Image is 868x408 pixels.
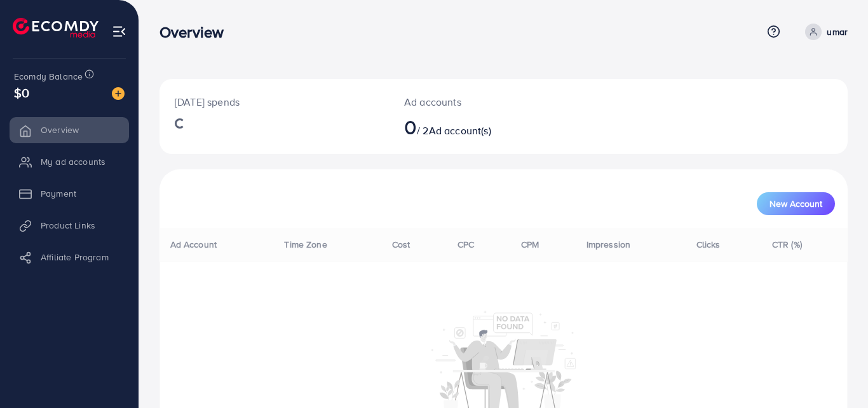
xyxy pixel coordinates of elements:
p: Ad accounts [404,94,546,109]
p: umar [827,24,848,39]
img: logo [13,18,98,38]
img: menu [112,24,126,39]
h3: Overview [159,23,234,41]
img: image [112,87,125,100]
span: New Account [770,199,822,208]
p: [DATE] spends [175,94,374,109]
button: New Account [757,192,835,215]
span: 0 [404,112,417,141]
span: $0 [14,83,29,102]
h2: / 2 [404,115,546,139]
a: umar [800,24,848,40]
span: Ad account(s) [429,123,491,137]
span: Ecomdy Balance [14,70,83,83]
